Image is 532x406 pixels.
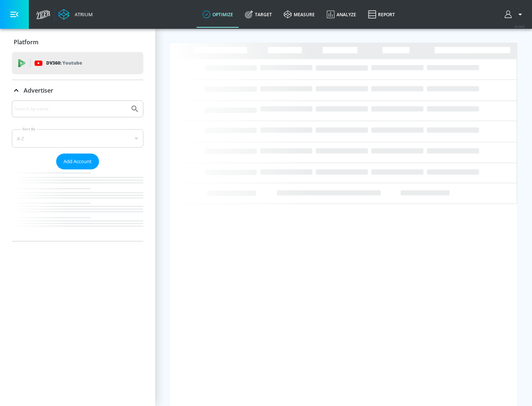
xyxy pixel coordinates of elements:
[64,157,92,166] span: Add Account
[72,11,93,18] div: Atrium
[12,52,143,74] div: DV360: Youtube
[514,24,525,28] span: v 4.24.0
[21,127,37,131] label: Sort By
[278,1,321,28] a: measure
[24,86,53,94] p: Advertiser
[321,1,362,28] a: Analyze
[12,80,143,101] div: Advertiser
[15,104,127,114] input: Search by name
[12,32,143,52] div: Platform
[58,9,93,20] a: Atrium
[197,1,239,28] a: optimize
[14,38,38,46] p: Platform
[46,59,82,67] p: DV360:
[62,59,82,67] p: Youtube
[239,1,278,28] a: Target
[362,1,401,28] a: Report
[12,169,143,241] nav: list of Advertiser
[56,154,99,169] button: Add Account
[12,129,143,148] div: A-Z
[12,100,143,241] div: Advertiser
